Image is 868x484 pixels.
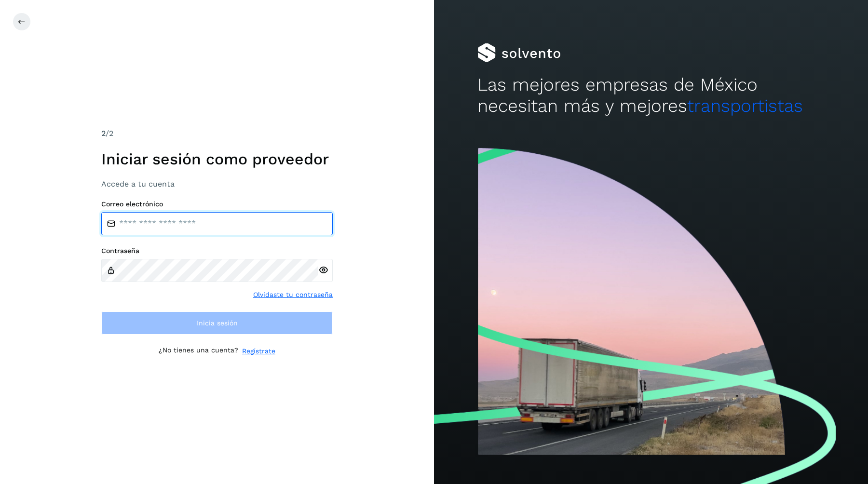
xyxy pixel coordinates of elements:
h1: Iniciar sesión como proveedor [101,150,333,168]
label: Contraseña [101,247,333,255]
h3: Accede a tu cuenta [101,179,333,188]
span: transportistas [687,95,803,116]
p: ¿No tienes una cuenta? [159,346,238,356]
span: 2 [101,129,106,138]
h2: Las mejores empresas de México necesitan más y mejores [477,74,825,117]
div: /2 [101,128,333,139]
a: Olvidaste tu contraseña [253,290,333,300]
a: Regístrate [242,346,275,356]
label: Correo electrónico [101,200,333,208]
button: Inicia sesión [101,311,333,335]
span: Inicia sesión [197,320,238,326]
